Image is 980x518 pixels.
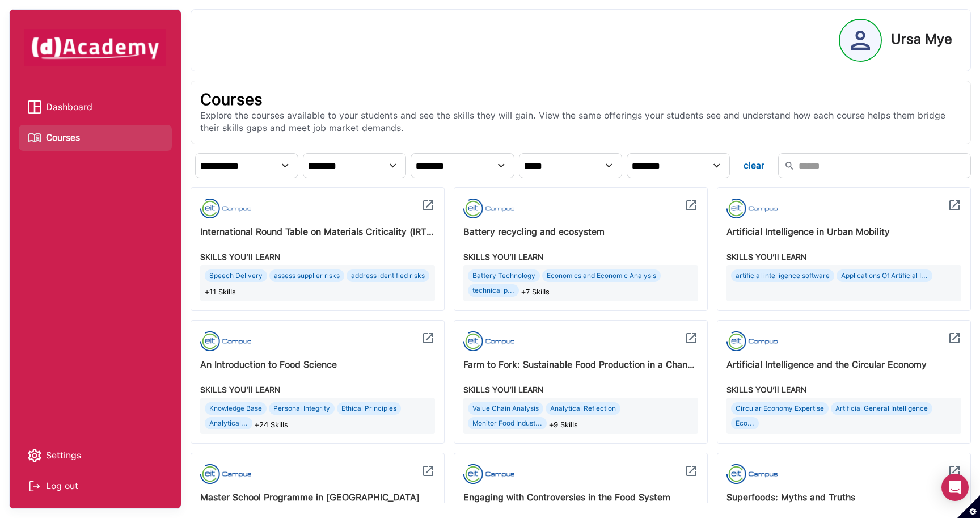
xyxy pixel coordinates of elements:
button: Set cookie preferences [957,495,980,518]
div: Explore the courses available to your students and see the skills they will gain. View the same o... [200,110,961,135]
div: Speech Delivery [205,269,267,282]
img: dAcademy [24,29,166,66]
div: Eco... [731,417,759,429]
div: Log out [28,478,163,495]
img: icon [200,330,251,352]
div: Battery Technology [468,269,540,282]
div: International Round Table on Materials Criticality (IRTC) Training [200,224,435,240]
img: Log out [28,479,41,493]
div: Personal Integrity [269,402,335,415]
img: icon [685,464,698,478]
span: Courses [46,129,80,146]
img: icon [421,199,435,212]
div: Open Intercom Messenger [941,474,969,501]
div: technical p... [468,284,519,297]
div: Superfoods: Myths and Truths [726,490,961,506]
img: icon [948,331,961,345]
img: icon [421,464,435,478]
img: icon [463,330,514,352]
div: Analytical Reflection [546,402,620,415]
button: clear [734,153,774,178]
div: SKILLS YOU’ll LEARN [463,382,698,398]
div: Courses [200,90,961,110]
div: Artificial Intelligence and the Circular Economy [726,357,961,373]
img: Search [784,160,795,171]
div: An Introduction to Food Science [200,357,435,373]
div: SKILLS YOU’ll LEARN [726,249,961,265]
div: Knowledge Base [205,402,267,415]
a: Courses iconCourses [28,129,163,146]
div: SKILLS YOU’ll LEARN [200,382,435,398]
div: Value Chain Analysis [468,402,543,415]
div: Engaging with Controversies in the Food System [463,490,698,506]
span: Dashboard [46,99,92,116]
div: Applications Of Artificial I... [837,269,932,282]
img: Profile [851,31,870,50]
div: clear [744,158,764,174]
img: icon [726,462,778,485]
img: icon [200,197,251,220]
div: Artificial Intelligence in Urban Mobility [726,224,961,240]
div: Battery recycling and ecosystem [463,224,698,240]
div: Ethical Principles [337,402,401,415]
div: SKILLS YOU’ll LEARN [726,382,961,398]
img: icon [726,197,778,220]
span: Settings [46,447,81,464]
img: setting [28,449,41,462]
img: Dashboard icon [28,100,41,114]
img: icon [421,331,435,345]
span: +7 Skills [521,284,550,300]
div: Monitor Food Indust... [468,417,547,429]
div: Analytical... [205,417,252,429]
div: Master School Programme in [GEOGRAPHIC_DATA] [200,490,435,506]
div: Artificial General Intelligence [831,402,932,415]
span: +9 Skills [549,417,578,433]
img: icon [463,462,514,485]
div: address identified risks [347,269,429,282]
div: Farm to Fork: Sustainable Food Production in a Changing Environment [463,357,698,373]
span: +24 Skills [255,417,288,433]
p: Ursa Mye [891,32,952,46]
div: Economics and Economic Analysis [542,269,661,282]
img: Courses icon [28,131,41,145]
span: +11 Skills [205,284,236,300]
div: artificial intelligence software [731,269,834,282]
img: icon [463,197,514,220]
div: SKILLS YOU’ll LEARN [200,249,435,265]
img: icon [948,464,961,478]
img: icon [200,462,251,485]
img: icon [948,199,961,212]
img: icon [726,330,778,352]
img: icon [685,331,698,345]
div: assess supplier risks [269,269,344,282]
div: SKILLS YOU’ll LEARN [463,249,698,265]
a: Dashboard iconDashboard [28,99,163,116]
img: icon [685,199,698,212]
div: Circular Economy Expertise [731,402,829,415]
